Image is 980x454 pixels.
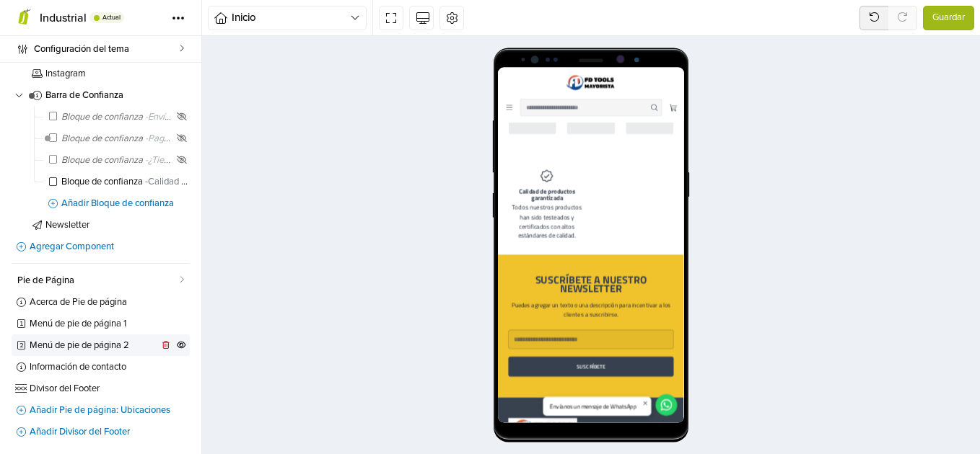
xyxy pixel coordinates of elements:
span: Acerca de Pie de página [30,298,190,307]
a: Acerca de Pie de página [12,291,190,313]
span: Actual [102,14,121,21]
span: Bloque de confianza [61,134,174,143]
span: Añadir Bloque de confianza [61,199,190,208]
button: Menú [9,55,28,78]
span: - Envío gratis [145,111,194,123]
span: Información de contacto [30,362,190,372]
span: - Calidad de productos garantizada [145,176,283,187]
a: Menú de pie de página 2 [12,334,190,356]
a: Pie de Página [12,270,190,291]
a: Barra de Confianza [12,84,190,106]
button: Guardar [923,6,974,30]
span: Pie de Página [17,276,179,285]
a: Instagram [12,63,190,84]
span: Añadir Divisor del Footer [30,427,190,437]
span: Bloque de confianza [61,156,174,165]
a: Información de contacto [12,356,190,378]
button: Carro [282,55,302,78]
a: Newsletter [12,214,190,236]
span: - ¿Tienes preguntas? [145,154,224,166]
div: Calidad de productos garantizada [17,202,146,223]
a: Bloque de confianza -Envío gratis [43,106,190,128]
span: Guardar [932,11,965,25]
span: Inicio [232,9,350,26]
span: Menú de pie de página 1 [30,319,190,329]
span: Newsletter [45,221,190,230]
a: Añadir Divisor del Footer [12,421,190,442]
div: Puedes agregar un texto o una descripción para incentivar a los clientes a suscribirse. [17,387,293,420]
span: Configuración del tema [34,39,179,59]
div: Todos nuestros productos han sido testeados y certificados con altos estándares de calidad. [17,226,146,288]
span: - Pagos seguros y protegidos [145,133,258,144]
button: Buscar [249,53,274,81]
h3: Suscríbete a nuestro Newsletter [17,347,293,376]
a: Añadir Pie de página: Ubicaciones [12,399,190,421]
span: Bloque de confianza [61,177,190,187]
a: Bloque de confianza -Pagos seguros y protegidos [43,128,190,149]
span: Barra de Confianza [45,91,190,100]
a: Divisor del Footer [12,378,190,399]
span: Agregar Component [30,242,190,252]
span: Industrial [40,11,87,25]
button: Inicio [208,6,367,30]
span: Bloque de confianza [61,112,174,122]
img: FD TOOLS Mayorista [110,11,201,40]
div: 1 / 1 [9,169,155,289]
a: Agregar Component [12,236,190,257]
a: Añadir Bloque de confianza [27,192,190,214]
span: Divisor del Footer [30,384,190,393]
span: Añadir Pie de página: Ubicaciones [30,406,190,415]
span: Instagram [45,69,190,79]
span: Menú de pie de página 2 [30,341,158,350]
a: Menú de pie de página 1 [12,313,190,334]
a: Bloque de confianza -Calidad de productos garantizada [43,171,190,192]
a: Bloque de confianza -¿Tienes preguntas? [43,149,190,171]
